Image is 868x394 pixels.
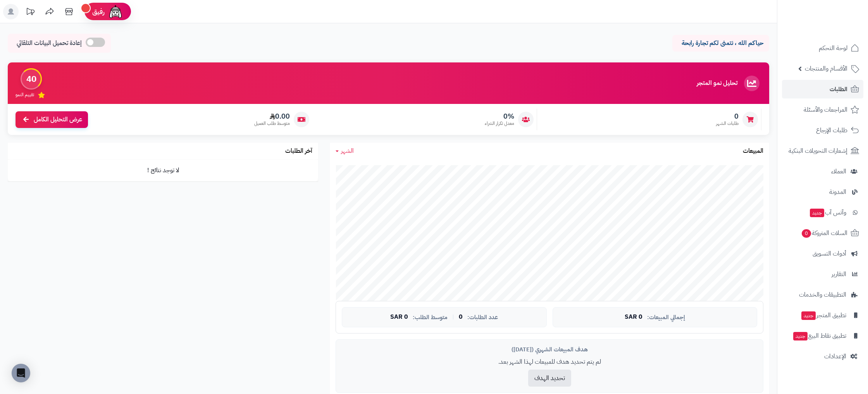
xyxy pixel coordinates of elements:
span: طلبات الإرجاع [816,125,847,136]
a: التقارير [782,265,863,283]
a: الطلبات [782,80,863,98]
span: إشعارات التحويلات البنكية [789,145,847,156]
span: طلبات الشهر [716,120,739,127]
a: عرض التحليل الكامل [15,111,88,128]
a: لوحة التحكم [782,39,863,57]
a: الإعدادات [782,347,863,366]
span: العملاء [831,166,846,177]
div: هدف المبيعات الشهري ([DATE]) [342,346,757,354]
a: طلبات الإرجاع [782,121,863,140]
span: التقارير [832,269,846,280]
span: جديد [793,332,808,340]
a: السلات المتروكة0 [782,224,863,242]
h3: تحليل نمو المتجر [697,80,737,87]
span: متوسط طلب العميل [254,120,290,127]
span: 0 SAR [625,314,642,321]
span: جديد [810,209,824,217]
span: الطلبات [830,84,847,95]
h3: آخر الطلبات [285,148,312,155]
span: الأقسام والمنتجات [805,63,847,74]
a: المدونة [782,183,863,201]
span: الشهر [341,146,354,156]
span: عدد الطلبات: [467,314,498,321]
a: العملاء [782,162,863,181]
span: إجمالي المبيعات: [647,314,685,321]
a: المراجعات والأسئلة [782,100,863,119]
span: التطبيقات والخدمات [799,289,846,300]
img: ai-face.png [108,4,123,19]
h3: المبيعات [743,148,763,155]
span: 0 SAR [390,314,408,321]
span: المراجعات والأسئلة [804,104,847,115]
span: جديد [801,311,816,320]
p: حياكم الله ، نتمنى لكم تجارة رابحة [678,39,763,48]
span: متوسط الطلب: [413,314,448,321]
a: تطبيق نقاط البيعجديد [782,327,863,345]
span: تطبيق المتجر [801,310,846,321]
span: السلات المتروكة [801,228,847,238]
a: التطبيقات والخدمات [782,285,863,304]
span: | [452,314,454,320]
img: logo-2.png [815,18,861,35]
td: لا توجد نتائج ! [8,160,318,181]
span: المدونة [829,187,846,197]
a: وآتس آبجديد [782,203,863,222]
span: لوحة التحكم [819,43,847,54]
span: رفيق [92,7,105,16]
span: تطبيق نقاط البيع [792,330,846,341]
span: أدوات التسويق [813,248,846,259]
span: 0 [802,229,811,238]
span: عرض التحليل الكامل [34,115,82,124]
span: معدل تكرار الشراء [485,120,514,127]
span: 0 [459,314,463,321]
a: أدوات التسويق [782,244,863,263]
a: الشهر [336,147,354,156]
button: تحديد الهدف [528,370,571,387]
span: 0 [716,112,739,121]
a: إشعارات التحويلات البنكية [782,142,863,160]
span: 0.00 [254,112,290,121]
a: تطبيق المتجرجديد [782,306,863,325]
span: وآتس آب [809,207,846,218]
span: إعادة تحميل البيانات التلقائي [17,39,82,48]
span: الإعدادات [824,351,846,362]
span: 0% [485,112,514,121]
a: تحديثات المنصة [21,4,40,21]
div: Open Intercom Messenger [12,364,30,382]
span: تقييم النمو [15,92,34,98]
p: لم يتم تحديد هدف للمبيعات لهذا الشهر بعد. [342,358,757,366]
